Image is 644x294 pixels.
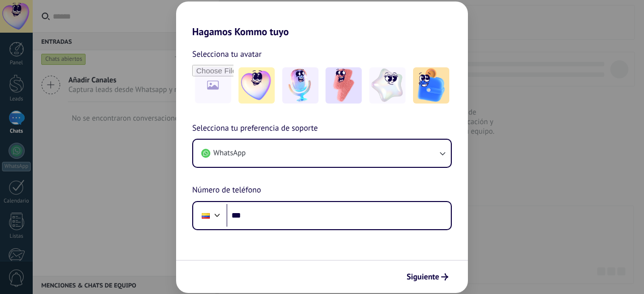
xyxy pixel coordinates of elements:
[282,67,318,104] img: -2.jpeg
[192,48,262,61] span: Selecciona tu avatar
[196,205,215,226] div: Colombia: + 57
[192,184,261,197] span: Número de teléfono
[193,140,451,167] button: WhatsApp
[407,273,439,280] span: Siguiente
[369,67,406,104] img: -4.jpeg
[176,2,468,38] h2: Hagamos Kommo tuyo
[238,67,275,104] img: -1.jpeg
[402,268,453,285] button: Siguiente
[413,67,449,104] img: -5.jpeg
[326,67,362,104] img: -3.jpeg
[192,122,318,135] span: Selecciona tu preferencia de soporte
[213,148,246,158] span: WhatsApp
